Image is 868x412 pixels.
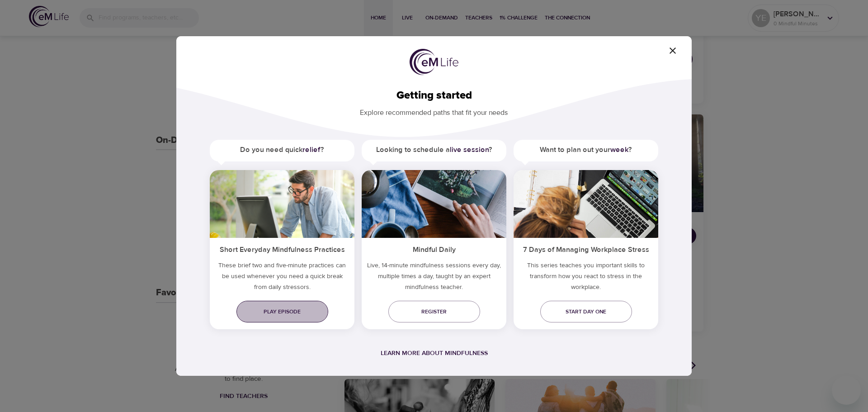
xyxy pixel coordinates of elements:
[210,238,354,260] h5: Short Everyday Mindfulness Practices
[540,301,632,322] a: Start day one
[244,307,321,317] span: Play episode
[236,301,328,322] a: Play episode
[210,170,354,238] img: ims
[210,140,354,160] h5: Do you need quick ?
[302,145,321,154] a: relief
[362,238,506,260] h5: Mindful Daily
[388,301,480,322] a: Register
[210,260,354,296] h5: These brief two and five-minute practices can be used whenever you need a quick break from daily ...
[547,307,625,317] span: Start day one
[410,49,458,75] img: logo
[362,140,506,160] h5: Looking to schedule a ?
[362,260,506,296] p: Live, 14-minute mindfulness sessions every day, multiple times a day, taught by an expert mindful...
[396,307,473,317] span: Register
[514,238,658,260] h5: 7 Days of Managing Workplace Stress
[381,349,488,357] a: Learn more about mindfulness
[514,140,658,160] h5: Want to plan out your ?
[450,145,489,154] a: live session
[191,89,677,102] h2: Getting started
[514,170,658,238] img: ims
[514,260,658,296] p: This series teaches you important skills to transform how you react to stress in the workplace.
[191,102,677,118] p: Explore recommended paths that fit your needs
[610,145,628,154] a: week
[362,170,506,238] img: ims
